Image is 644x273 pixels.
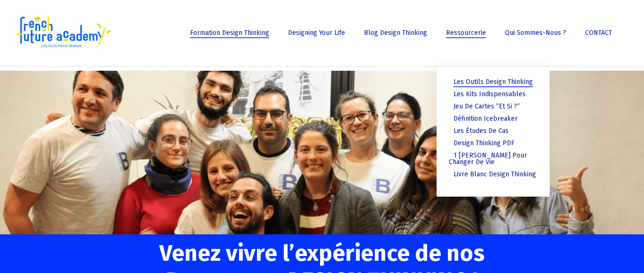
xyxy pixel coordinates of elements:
[454,170,536,178] span: Livre Blanc Design Thinking
[364,29,427,37] span: Blog Design Thinking
[283,30,350,36] a: Designing Your Life
[288,29,345,37] span: Designing Your Life
[446,113,540,125] a: Définition Icebreaker
[500,30,571,36] a: Qui sommes-nous ?
[454,102,520,110] span: Jeu de cartes “Et si ?”
[441,30,491,36] a: Ressourcerie
[585,29,612,37] span: CONTACT
[580,30,617,36] a: CONTACT
[446,149,540,168] a: 1 [PERSON_NAME] pour changer de vie
[446,100,540,113] a: Jeu de cartes “Et si ?”
[185,30,274,36] a: Formation Design Thinking
[446,137,540,149] a: Design thinking PDF
[454,115,518,123] span: Définition Icebreaker
[190,29,269,37] span: Formation Design Thinking
[454,78,533,86] span: Les outils Design Thinking
[359,30,432,36] a: Blog Design Thinking
[449,151,527,166] span: 1 [PERSON_NAME] pour changer de vie
[454,127,509,135] span: Les études de cas
[446,29,486,37] span: Ressourcerie
[505,29,566,37] span: Qui sommes-nous ?
[446,125,540,137] a: Les études de cas
[446,76,540,88] a: Les outils Design Thinking
[446,88,540,100] a: Les kits indispensables
[446,168,540,187] a: Livre Blanc Design Thinking
[454,90,526,98] span: Les kits indispensables
[13,14,113,52] img: French Future Academy
[454,139,514,147] span: Design thinking PDF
